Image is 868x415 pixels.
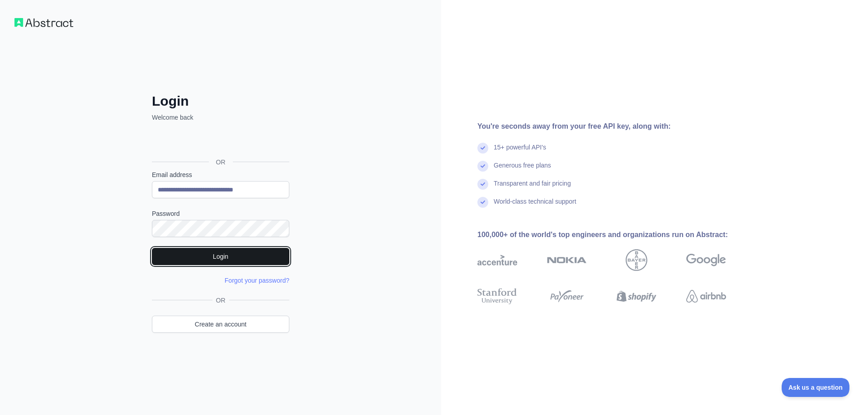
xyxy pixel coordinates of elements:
[152,170,289,179] label: Email address
[686,249,726,271] img: google
[477,143,488,154] img: check mark
[547,286,587,306] img: payoneer
[209,158,233,167] span: OR
[494,197,576,215] div: World-class technical support
[477,197,488,208] img: check mark
[617,286,656,306] img: shopify
[477,286,517,306] img: stanford university
[782,378,850,397] iframe: Toggle Customer Support
[477,249,517,271] img: accenture
[14,18,73,27] img: Workflow
[212,296,229,305] span: OR
[477,229,755,240] div: 100,000+ of the world's top engineers and organizations run on Abstract:
[626,249,647,271] img: bayer
[152,316,289,333] a: Create an account
[152,209,289,218] label: Password
[152,113,289,122] p: Welcome back
[477,161,488,172] img: check mark
[477,121,755,132] div: You're seconds away from your free API key, along with:
[477,179,488,190] img: check mark
[494,179,571,197] div: Transparent and fair pricing
[152,93,289,109] h2: Login
[147,132,292,152] iframe: Sign in with Google Button
[494,161,551,179] div: Generous free plans
[686,286,726,306] img: airbnb
[225,277,289,284] a: Forgot your password?
[547,249,587,271] img: nokia
[152,248,289,265] button: Login
[494,143,546,161] div: 15+ powerful API's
